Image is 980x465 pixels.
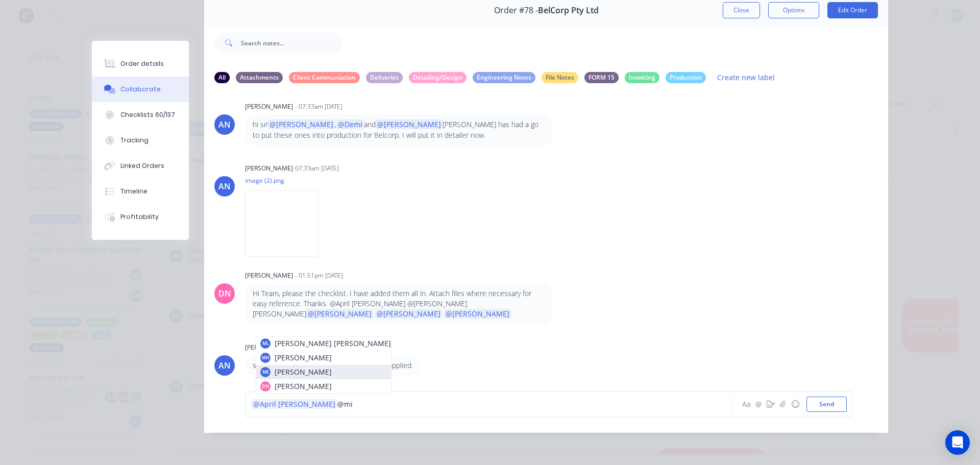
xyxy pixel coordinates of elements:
button: Options [768,2,819,18]
div: ML [262,340,269,347]
div: Timeline [120,187,148,196]
button: Timeline [92,179,189,204]
div: AN [218,118,231,131]
div: - 07:33am [DATE] [295,102,342,111]
div: [PERSON_NAME] [245,164,293,173]
div: All [214,72,230,83]
div: FORM 15 [584,72,619,83]
p: image (2).png [245,176,329,185]
div: - 01:51pm [DATE] [295,271,343,280]
div: [PERSON_NAME] [245,343,293,352]
button: Close [723,2,760,18]
div: Collaborate [120,85,161,94]
p: still ongoing Markups from Engineer being applied. [253,360,413,371]
div: Deliveries [366,72,403,83]
p: hi sir , and [PERSON_NAME] has had a go to put these ones into production for Belcorp. I will put... [253,119,545,140]
p: [PERSON_NAME] [275,366,332,377]
p: [PERSON_NAME] [275,381,332,391]
span: @mi [337,399,353,409]
div: File Notes [542,72,578,83]
div: Tracking [120,136,149,145]
div: Attachments [236,72,283,83]
div: Invoicing [625,72,659,83]
button: Linked Orders [92,153,189,179]
button: @ [752,398,765,410]
p: [PERSON_NAME] [275,352,332,363]
span: @[PERSON_NAME] [444,309,511,319]
div: DN [262,383,269,390]
span: @[PERSON_NAME] [376,119,443,129]
div: Profitability [120,212,159,222]
div: Client Communiation [289,72,360,83]
div: [PERSON_NAME] [245,102,293,111]
button: Checklists 60/137 [92,102,189,128]
div: Detailing/Design [409,72,467,83]
button: Collaborate [92,77,189,102]
button: Create new label [712,70,780,84]
div: AN [218,359,231,372]
div: Checklists 60/137 [120,110,175,119]
button: Aa [740,398,752,410]
button: Tracking [92,128,189,153]
div: AN [218,180,231,192]
button: Profitability [92,204,189,230]
div: Order details [120,59,164,68]
div: Linked Orders [120,161,164,170]
span: BelCorp Pty Ltd [538,6,599,15]
button: Send [806,397,847,412]
span: Order #78 - [494,6,538,15]
div: [PERSON_NAME] [245,271,293,280]
p: [PERSON_NAME] [PERSON_NAME] [275,338,391,349]
p: Hi Team, please the checklist. I have added them all in. Attach files where necessary for easy re... [253,288,545,320]
span: @[PERSON_NAME] [375,309,442,319]
span: @Demi [336,119,364,129]
input: Search notes... [241,33,342,53]
div: MH [262,354,269,361]
div: Open Intercom Messenger [945,430,970,455]
div: 07:33am [DATE] [295,164,339,173]
button: Order details [92,51,189,77]
span: @April [PERSON_NAME] [253,399,335,409]
div: Engineering Notes [473,72,535,83]
div: DN [218,287,231,300]
button: Edit Order [827,2,878,18]
span: @[PERSON_NAME] [306,309,373,319]
button: ☺ [789,398,801,410]
span: @[PERSON_NAME] [268,119,335,129]
div: Production [666,72,706,83]
div: ME [262,369,269,376]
